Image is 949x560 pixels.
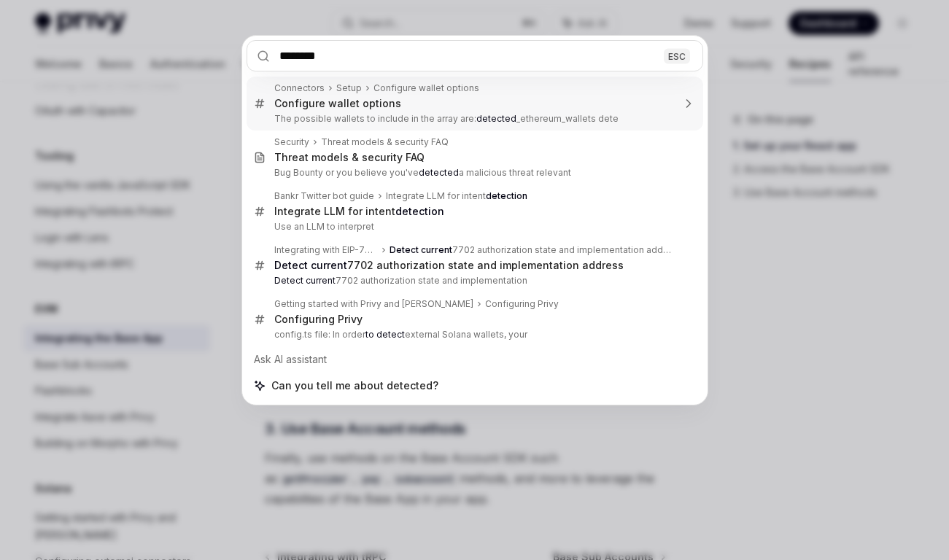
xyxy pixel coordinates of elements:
[419,167,459,178] b: detected
[485,298,559,310] div: Configuring Privy
[486,190,527,201] b: detection
[336,82,362,94] div: Setup
[664,48,690,63] div: ESC
[274,97,401,110] div: Configure wallet options
[274,259,347,271] b: Detect current
[274,136,309,148] div: Security
[274,275,336,286] b: Detect current
[373,82,479,94] div: Configure wallet options
[274,259,624,272] div: 7702 authorization state and implementation address
[274,113,673,125] p: The possible wallets to include in the array are: _ethereum_wallets dete
[274,298,473,310] div: Getting started with Privy and [PERSON_NAME]
[321,136,449,148] div: Threat models & security FAQ
[390,244,452,255] b: Detect current
[274,167,673,179] p: Bug Bounty or you believe you've a malicious threat relevant
[274,244,378,256] div: Integrating with EIP-7702
[274,313,363,326] div: Configuring Privy
[476,113,516,124] b: detected
[365,329,405,340] b: to detect
[395,205,444,217] b: detection
[274,82,325,94] div: Connectors
[247,346,703,373] div: Ask AI assistant
[390,244,673,256] div: 7702 authorization state and implementation address
[274,151,425,164] div: Threat models & security FAQ
[274,329,673,341] p: config.ts file: In order external Solana wallets, your
[274,205,444,218] div: Integrate LLM for intent
[274,275,673,287] p: 7702 authorization state and implementation
[271,378,438,393] span: Can you tell me about detected?
[274,190,374,202] div: Bankr Twitter bot guide
[274,221,673,233] p: Use an LLM to interpret
[386,190,527,202] div: Integrate LLM for intent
